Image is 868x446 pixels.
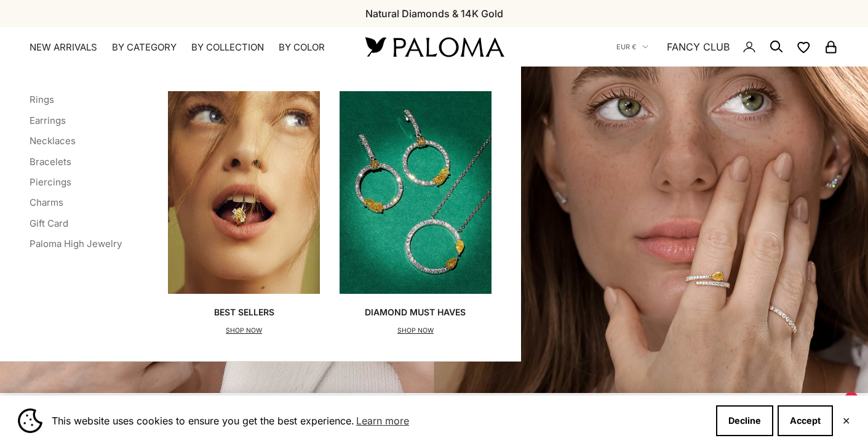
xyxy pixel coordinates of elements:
a: Learn more [354,412,411,430]
a: Rings [30,94,54,105]
a: Charms [30,197,63,208]
a: Diamond Must HavesSHOP NOW [340,91,492,336]
p: SHOP NOW [214,325,274,337]
a: Best SellersSHOP NOW [168,91,320,336]
button: Close [842,417,850,424]
button: EUR € [616,41,648,52]
p: Best Sellers [214,306,274,318]
button: Decline [716,405,773,436]
a: Paloma High Jewelry [30,238,122,249]
summary: By Category [112,41,177,54]
a: Gift Card [30,217,68,229]
a: Earrings [30,115,66,126]
img: Cookie banner [18,408,42,433]
a: Bracelets [30,156,71,168]
p: Natural Diamonds & 14K Gold [365,6,503,22]
summary: By Collection [191,41,264,54]
span: EUR € [616,41,636,52]
a: Necklaces [30,135,76,147]
a: FANCY CLUB [667,39,730,55]
a: NEW ARRIVALS [30,41,97,54]
p: Diamond Must Haves [365,306,466,318]
button: Accept [778,405,833,436]
nav: Secondary navigation [616,27,838,67]
a: Piercings [30,176,71,188]
span: This website uses cookies to ensure you get the best experience. [52,412,706,430]
summary: By Color [279,41,325,54]
nav: Primary navigation [30,41,336,54]
p: SHOP NOW [365,325,466,337]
